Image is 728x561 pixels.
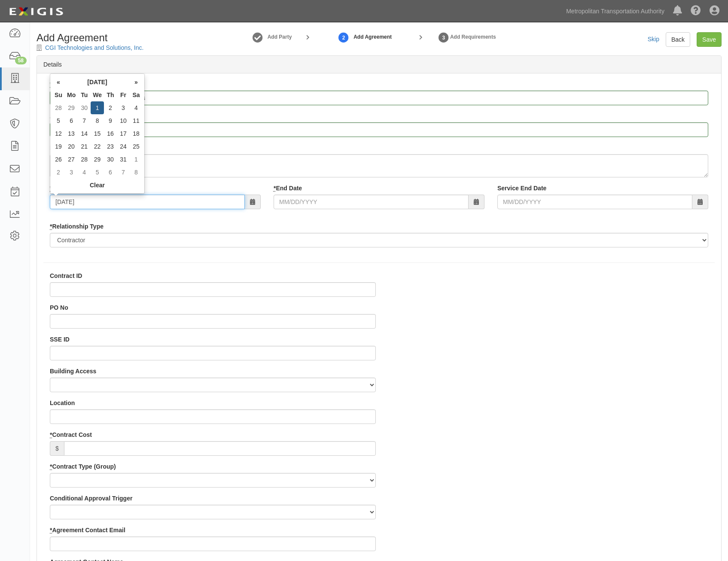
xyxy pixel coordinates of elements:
a: Metropolitan Transportation Authority [562,3,669,20]
td: 28 [52,101,65,114]
td: 30 [78,101,91,114]
td: 1 [91,101,104,114]
abbr: required [50,527,52,534]
td: 24 [117,140,130,153]
td: 22 [91,140,104,153]
input: MM/DD/YYYY [274,195,469,209]
a: Add Agreement [337,28,350,46]
th: Clear [52,179,143,192]
td: 5 [91,166,104,179]
abbr: required [50,463,52,470]
td: 6 [65,114,78,127]
label: Conditional Approval Trigger [50,494,132,503]
h1: Add Agreement [37,32,192,43]
td: 23 [104,140,117,153]
a: CGI Technologies and Solutions, Inc. [45,44,143,51]
td: 29 [65,101,78,114]
label: SSE ID [50,335,70,344]
td: 26 [52,153,65,166]
td: 11 [130,114,143,127]
div: 58 [15,57,27,64]
strong: 2 [337,33,350,43]
th: We [91,88,104,101]
label: Relationship Type [50,222,104,231]
td: 27 [65,153,78,166]
strong: 3 [437,33,450,43]
td: 2 [104,101,117,114]
td: 18 [130,127,143,140]
abbr: required [50,431,52,438]
td: 2 [52,166,65,179]
td: 5 [52,114,65,127]
th: Sa [130,88,143,101]
td: 4 [78,166,91,179]
label: Contract ID [50,271,82,280]
th: Tu [78,88,91,101]
td: 10 [117,114,130,127]
strong: Add Party [268,34,292,40]
td: 30 [104,153,117,166]
td: 3 [117,101,130,114]
td: 8 [130,166,143,179]
td: 28 [78,153,91,166]
td: 19 [52,140,65,153]
label: Location [50,399,75,407]
label: End Date [274,184,302,192]
td: 12 [52,127,65,140]
td: 29 [91,153,104,166]
td: 14 [78,127,91,140]
abbr: required [274,185,276,192]
label: Agreement Contact Email [50,526,125,534]
a: Set Requirements [437,28,450,46]
td: 17 [117,127,130,140]
a: Back [666,32,690,47]
td: 15 [91,127,104,140]
th: Fr [117,88,130,101]
a: Skip [648,36,659,43]
td: 20 [65,140,78,153]
th: Th [104,88,117,101]
span: $ [50,441,64,456]
abbr: required [50,223,52,230]
th: » [130,76,143,88]
div: Details [37,56,721,73]
td: 7 [117,166,130,179]
td: 9 [104,114,117,127]
td: 16 [104,127,117,140]
i: Help Center - Complianz [691,6,701,16]
th: Mo [65,88,78,101]
strong: Add Agreement [353,34,392,41]
a: Save [697,32,722,47]
label: Service End Date [497,184,546,192]
td: 25 [130,140,143,153]
label: Contract Type (Group) [50,462,116,471]
td: 31 [117,153,130,166]
strong: Add Requirements [450,34,496,40]
input: MM/DD/YYYY [497,195,692,209]
input: MM/DD/YYYY [50,195,245,209]
td: 7 [78,114,91,127]
label: PO No [50,303,68,312]
td: 13 [65,127,78,140]
td: 8 [91,114,104,127]
label: Contract Cost [50,430,92,439]
a: Add Party [268,34,292,41]
th: « [52,76,65,88]
td: 4 [130,101,143,114]
img: logo-5460c22ac91f19d4615b14bd174203de0afe785f0fc80cf4dbbc73dc1793850b.png [6,4,66,19]
th: [DATE] [65,76,130,88]
td: 21 [78,140,91,153]
td: 3 [65,166,78,179]
label: Building Access [50,367,96,375]
td: 6 [104,166,117,179]
th: Su [52,88,65,101]
td: 1 [130,153,143,166]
